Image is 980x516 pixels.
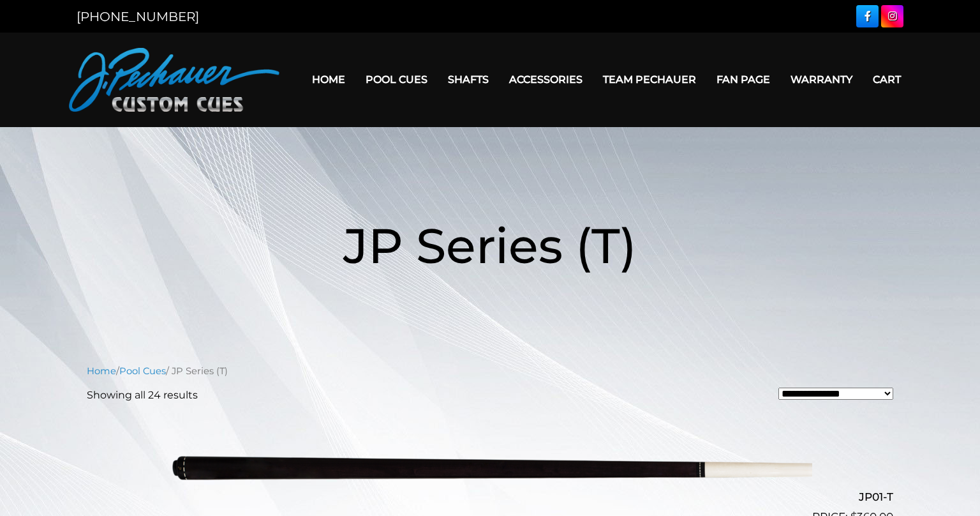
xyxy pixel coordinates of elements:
a: Pool Cues [355,63,438,96]
img: Pechauer Custom Cues [69,48,279,112]
a: Team Pechauer [593,63,706,96]
h2: JP01-T [87,485,893,509]
a: Home [302,63,355,96]
span: JP Series (T) [343,216,637,275]
a: Home [87,365,116,377]
a: Warranty [780,63,863,96]
a: Cart [863,63,911,96]
a: Fan Page [706,63,780,96]
a: [PHONE_NUMBER] [77,9,199,24]
a: Accessories [499,63,593,96]
nav: Breadcrumb [87,364,893,378]
select: Shop order [778,388,893,400]
a: Pool Cues [119,365,166,377]
p: Showing all 24 results [87,388,198,403]
a: Shafts [438,63,499,96]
